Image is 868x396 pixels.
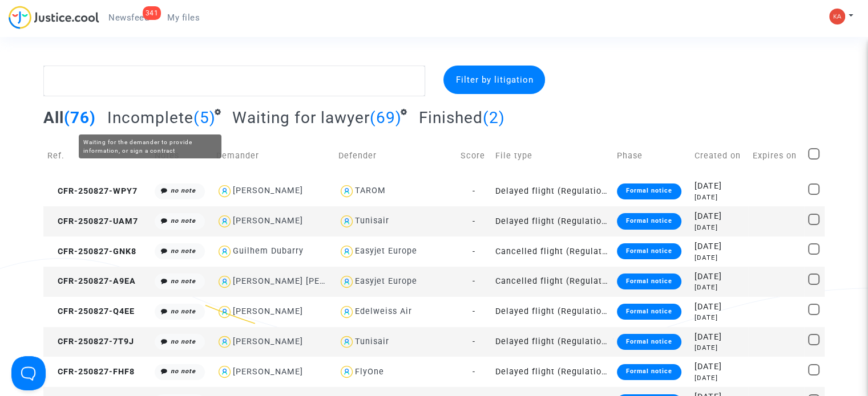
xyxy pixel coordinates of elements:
div: Easyjet Europe [355,246,417,256]
img: icon-user.svg [338,213,355,230]
span: CFR-250827-7T9J [47,337,134,346]
div: [DATE] [695,180,744,193]
td: Cancelled flight (Regulation EC 261/2004) [491,267,613,297]
div: [DATE] [695,240,744,253]
img: icon-user.svg [216,304,233,320]
td: Created on [691,136,748,176]
i: no note [171,277,196,285]
div: [DATE] [695,361,744,373]
div: Tunisair [355,337,389,346]
div: Formal notice [617,183,681,199]
div: [PERSON_NAME] [233,216,303,226]
span: CFR-250827-Q4EE [47,307,135,316]
span: (69) [370,108,402,127]
span: (76) [64,108,96,127]
span: (2) [483,108,505,127]
img: jc-logo.svg [9,6,99,29]
td: Phase [613,136,691,176]
img: icon-user.svg [216,364,233,380]
img: icon-user.svg [338,334,355,350]
span: My files [167,13,200,23]
a: My files [158,9,209,26]
div: [DATE] [695,210,744,223]
td: Delayed flight (Regulation EC 261/2004) [491,297,613,327]
div: Formal notice [617,364,681,380]
a: 341Newsfeed [99,9,158,26]
span: Waiting for lawyer [232,108,370,127]
div: [DATE] [695,223,744,232]
div: [DATE] [695,373,744,383]
img: icon-user.svg [216,273,233,290]
div: Formal notice [617,243,681,259]
div: Guilhem Dubarry [233,246,304,256]
img: icon-user.svg [338,304,355,320]
i: no note [171,217,196,224]
div: [DATE] [695,313,744,322]
img: icon-user.svg [216,183,233,199]
div: FlyOne [355,367,384,377]
span: Incomplete [107,108,193,127]
i: no note [171,187,196,194]
div: [DATE] [695,253,744,263]
span: - [472,217,475,226]
td: File type [491,136,613,176]
div: [PERSON_NAME] [233,367,303,377]
div: [DATE] [695,331,744,344]
div: [PERSON_NAME] [233,337,303,346]
td: Ref. [43,136,151,176]
td: Delayed flight (Regulation EC 261/2004) [491,206,613,236]
span: CFR-250827-WPY7 [47,186,138,196]
div: [DATE] [695,301,744,313]
span: - [472,186,475,196]
div: [PERSON_NAME] [233,186,303,195]
td: Demander [212,136,334,176]
span: Finished [419,108,483,127]
span: - [472,307,475,316]
div: Tunisair [355,216,389,226]
i: no note [171,368,196,375]
iframe: Help Scout Beacon - Open [11,356,46,390]
span: CFR-250827-FHF8 [47,367,135,377]
img: icon-user.svg [338,243,355,260]
span: Filter by litigation [455,75,533,85]
div: Edelweiss Air [355,307,412,316]
div: [PERSON_NAME] [PERSON_NAME] [233,276,376,286]
div: Formal notice [617,334,681,350]
i: no note [171,247,196,255]
i: no note [171,308,196,315]
img: icon-user.svg [338,183,355,199]
div: [DATE] [695,343,744,353]
td: Delayed flight (Regulation EC 261/2004) [491,327,613,357]
img: icon-user.svg [216,334,233,350]
span: - [472,337,475,346]
span: All [43,108,64,127]
div: Easyjet Europe [355,276,417,286]
div: 341 [143,6,162,20]
div: Formal notice [617,273,681,289]
td: Notes [151,136,212,176]
span: - [472,247,475,256]
td: Delayed flight (Regulation EC 261/2004) [491,357,613,387]
span: CFR-250827-A9EA [47,276,136,286]
td: Delayed flight (Regulation EC 261/2004) [491,176,613,206]
td: Expires on [748,136,804,176]
span: CFR-250827-UAM7 [47,217,138,226]
span: - [472,367,475,377]
img: icon-user.svg [338,273,355,290]
img: icon-user.svg [338,364,355,380]
td: Defender [334,136,457,176]
span: Newsfeed [108,13,149,23]
td: Score [457,136,491,176]
i: no note [171,338,196,345]
div: [DATE] [695,193,744,202]
td: Cancelled flight (Regulation EC 261/2004) [491,236,613,267]
div: Formal notice [617,213,681,229]
span: - [472,276,475,286]
span: (5) [193,108,216,127]
div: Formal notice [617,304,681,320]
div: TAROM [355,186,386,195]
img: 5313a9924b78e7fbfe8fb7f85326e248 [829,9,845,25]
div: [DATE] [695,271,744,283]
div: [PERSON_NAME] [233,307,303,316]
span: CFR-250827-GNK8 [47,247,136,256]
